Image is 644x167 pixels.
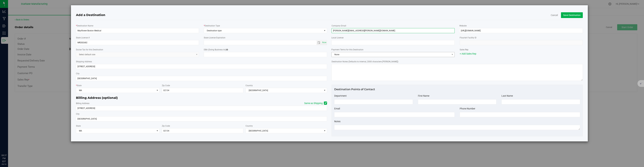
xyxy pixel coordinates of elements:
[204,48,228,51] label: DBA (Doing Business As)
[321,40,327,45] span: Set Current date
[460,107,475,110] span: Phone Number
[246,128,323,133] span: [GEOGRAPHIC_DATA]
[204,36,225,39] label: State License Expiration
[418,94,429,97] span: First Name
[162,84,170,87] label: Zip Code
[551,13,558,17] button: Cancel
[459,24,467,27] label: Website
[76,24,93,27] label: Destination Name
[332,52,450,57] span: None
[460,36,476,39] label: Flourish Facility ID
[316,40,321,45] span: select
[76,13,583,17] div: Add a Destination
[334,107,340,110] span: Email
[460,112,580,117] input: Format: (999) 999-9999
[334,120,340,123] span: Notes
[76,72,79,75] label: City
[460,52,476,55] a: + Add Sales Rep
[204,24,220,27] label: Destination Type
[76,96,327,100] div: Billing Address (optional)
[246,88,323,93] span: [GEOGRAPHIC_DATA]
[246,84,253,87] label: Country
[334,88,375,91] span: Destination Points of Contact
[226,49,228,51] i: DBA is the name that will appear in destination selectors and in grids. If left blank, it will be...
[76,48,103,51] label: Excise Tax for this Destination
[76,84,82,87] label: State
[76,128,155,133] span: MA
[76,60,92,63] label: Shipping Address
[332,24,346,27] label: Company Email
[76,102,89,105] label: Billing Address
[204,28,323,33] span: Destination type
[323,28,327,33] span: select
[501,94,513,97] span: Last Name
[334,94,347,97] span: Department
[460,48,468,51] label: Sales Rep
[331,36,343,39] label: Local License
[76,88,155,93] span: MA
[76,36,90,39] label: State License #
[331,48,455,51] label: Payment Terms for this Destination
[561,12,583,18] button: Save Destination
[332,60,398,63] label: Destination Notes (Defaults to internal, 2000 characters [PERSON_NAME])
[246,124,253,127] label: Country
[321,40,327,45] span: select
[76,112,79,115] label: City
[162,124,170,127] label: Zip Code
[76,124,81,127] label: State
[301,102,327,105] label: Same as Shipping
